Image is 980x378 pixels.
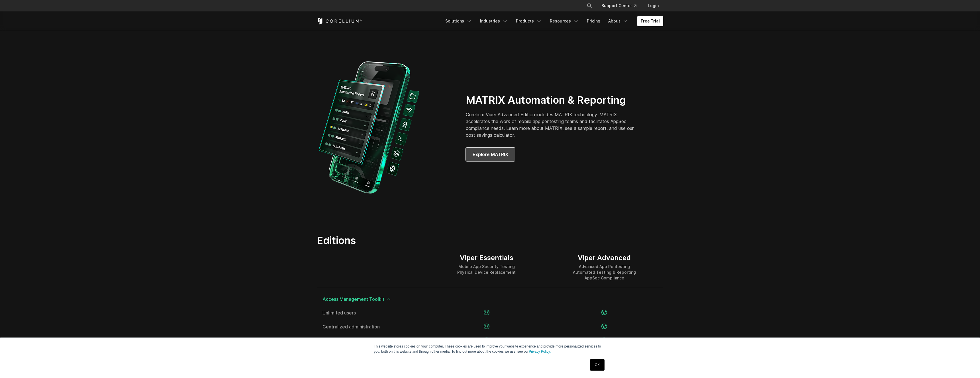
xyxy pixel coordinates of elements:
[374,344,606,354] p: This website stores cookies on your computer. These cookies are used to improve your website expe...
[317,18,362,24] a: Corellium Home
[473,151,508,158] span: Explore MATRIX
[643,1,663,11] a: Login
[580,1,663,11] div: Navigation Menu
[466,148,515,161] a: Explore MATRIX
[317,58,424,198] img: Corellium_Combo_MATRIX_UI_web 1
[573,254,636,262] div: Viper Advanced
[637,16,663,26] a: Free Trial
[583,16,604,26] a: Pricing
[529,350,551,354] a: Privacy Policy.
[457,264,516,275] div: Mobile App Security Testing Physical Device Replacement
[477,16,511,26] a: Industries
[573,264,636,281] div: Advanced App Pentesting Automated Testing & Reporting AppSec Compliance
[466,111,642,138] p: Corellium Viper Advanced Edition includes MATRIX technology. MATRIX accelerates the work of mobil...
[466,94,642,107] h2: MATRIX Automation & Reporting
[322,310,422,315] a: Unlimited users
[442,16,475,26] a: Solutions
[590,359,605,371] a: OK
[597,1,641,11] a: Support Center
[513,16,545,26] a: Products
[442,16,663,26] div: Navigation Menu
[317,234,544,247] h2: Editions
[322,324,422,329] a: Centralized administration
[457,254,516,262] div: Viper Essentials
[584,1,595,11] button: Search
[546,16,582,26] a: Resources
[605,16,632,26] a: About
[322,297,658,301] span: Access Management Toolkit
